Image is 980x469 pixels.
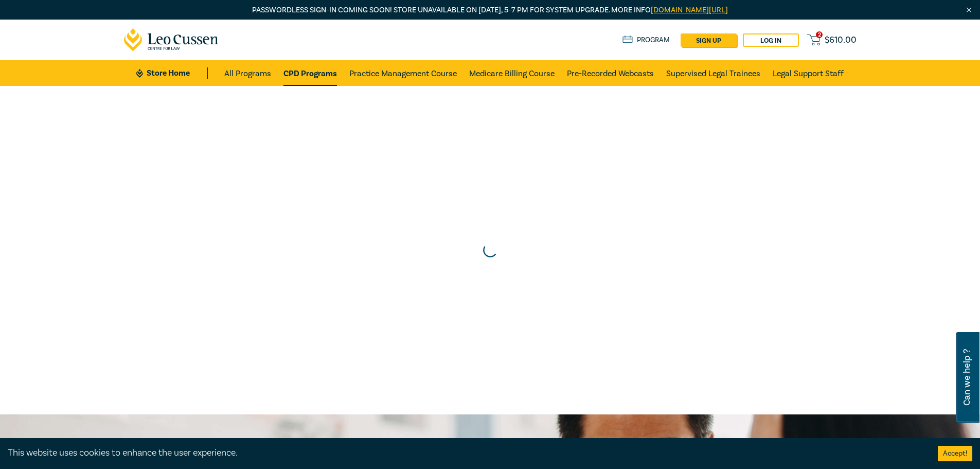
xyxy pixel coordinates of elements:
[567,60,654,86] a: Pre-Recorded Webcasts
[349,60,457,86] a: Practice Management Course
[8,446,922,460] div: This website uses cookies to enhance the user experience.
[651,5,728,15] a: [DOMAIN_NAME][URL]
[666,60,760,86] a: Supervised Legal Trainees
[622,34,670,46] a: Program
[224,60,271,86] a: All Programs
[965,6,973,14] img: Close
[962,338,972,416] span: Can we help ?
[825,34,857,46] span: $ 610.00
[136,67,208,79] a: Store Home
[681,33,737,47] a: sign up
[773,60,844,86] a: Legal Support Staff
[743,33,799,47] a: Log in
[283,60,337,86] a: CPD Programs
[816,31,823,38] span: 2
[469,60,555,86] a: Medicare Billing Course
[124,5,857,16] p: Passwordless sign-in coming soon! Store unavailable on [DATE], 5–7 PM for system upgrade. More info
[938,446,972,461] button: Accept cookies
